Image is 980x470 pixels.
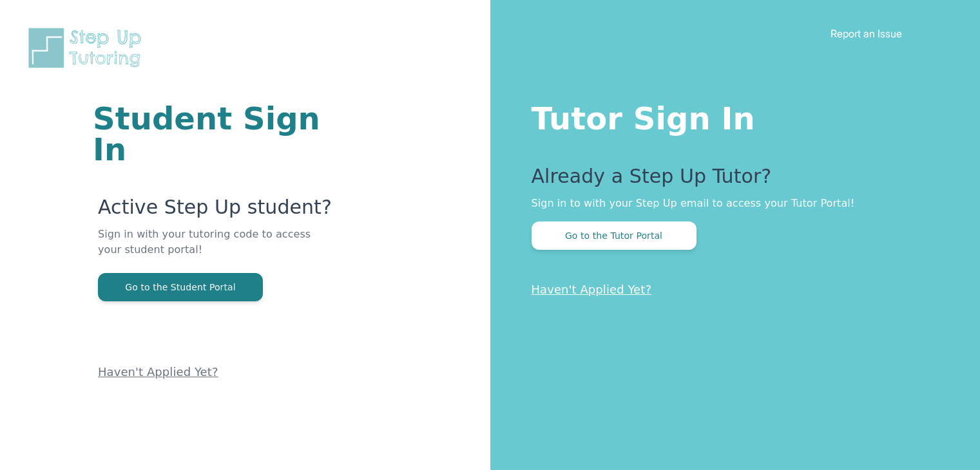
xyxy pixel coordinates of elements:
p: Sign in with your tutoring code to access your student portal! [98,227,336,273]
a: Report an Issue [831,27,902,40]
a: Go to the Student Portal [98,281,263,293]
h1: Student Sign In [93,103,336,165]
button: Go to the Tutor Portal [532,221,697,250]
h1: Tutor Sign In [532,98,929,134]
button: Go to the Student Portal [98,273,263,301]
p: Active Step Up student? [98,196,336,227]
a: Haven't Applied Yet? [532,283,652,296]
img: Step Up Tutoring horizontal logo [26,26,149,70]
p: Sign in to with your Step Up email to access your Tutor Portal! [532,196,929,211]
p: Already a Step Up Tutor? [532,165,929,196]
a: Haven't Applied Yet? [98,365,218,379]
a: Go to the Tutor Portal [532,229,697,241]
